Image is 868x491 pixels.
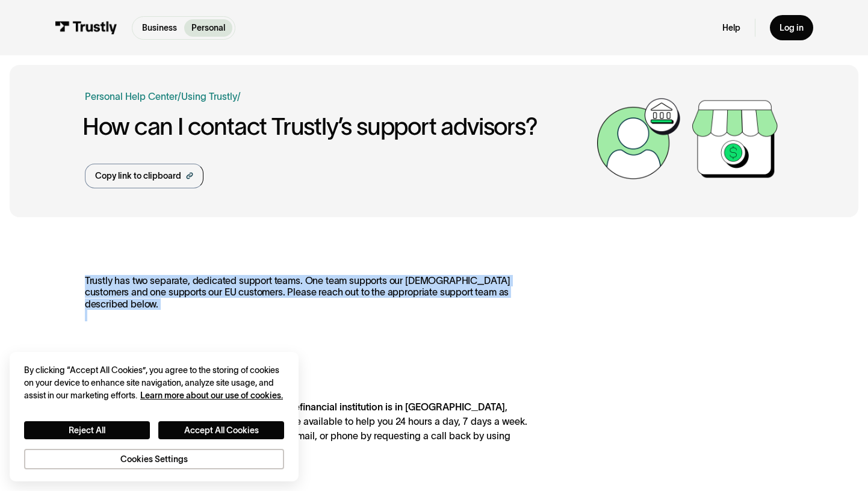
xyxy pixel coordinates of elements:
[24,449,284,469] button: Cookies Settings
[237,89,241,103] div: /
[24,421,150,439] button: Reject All
[770,15,813,40] a: Log in
[780,22,804,33] div: Log in
[300,401,505,412] strong: financial institution is in [GEOGRAPHIC_DATA]
[178,89,181,103] div: /
[184,19,232,37] a: Personal
[135,19,184,37] a: Business
[158,421,284,439] button: Accept All Cookies
[24,364,284,402] div: By clicking “Accept All Cookies”, you agree to the storing of cookies on your device to enhance s...
[85,164,203,188] a: Copy link to clipboard
[85,357,535,375] h5: [GEOGRAPHIC_DATA]
[181,91,237,102] a: Using Trustly
[140,391,283,400] a: More information about your privacy, opens in a new tab
[10,352,299,481] div: Cookie banner
[82,113,591,140] h1: How can I contact Trustly’s support advisors?
[191,22,225,34] p: Personal
[24,364,284,469] div: Privacy
[95,170,181,182] div: Copy link to clipboard
[85,400,535,457] li: For our customers, those whose , our Trustly North American support advisors are available to hel...
[55,21,117,34] img: Trustly Logo
[722,22,740,33] a: Help
[85,275,535,321] p: Trustly has two separate, dedicated support teams. One team supports our [DEMOGRAPHIC_DATA] custo...
[142,22,177,34] p: Business
[85,89,178,103] a: Personal Help Center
